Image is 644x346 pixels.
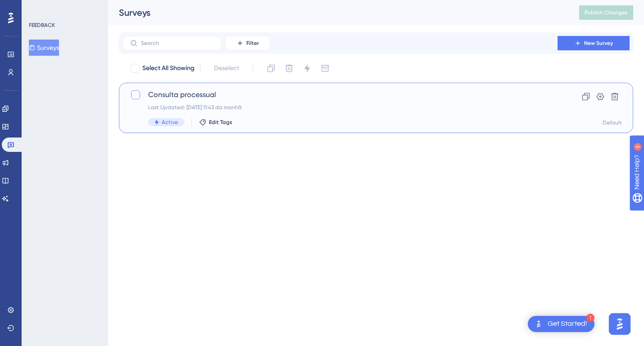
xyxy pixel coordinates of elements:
div: 1 [586,314,594,322]
span: Filter [246,40,259,47]
button: Filter [225,36,270,50]
span: Edit Tags [209,119,232,126]
span: Need Help? [21,2,56,13]
span: Publish Changes [585,9,628,16]
div: 3 [63,4,65,12]
input: Search [141,40,214,46]
div: Surveys [119,6,557,19]
button: Edit Tags [199,119,232,126]
button: Deselect [206,60,247,76]
span: Deselect [214,63,239,74]
iframe: UserGuiding AI Assistant Launcher [606,311,633,337]
span: Active [162,119,178,126]
button: Publish Changes [579,5,633,20]
span: Consulta processual [148,89,532,100]
span: New Survey [584,40,613,47]
div: Get Started! [548,319,587,329]
div: Open Get Started! checklist, remaining modules: 1 [528,316,594,332]
button: New Survey [558,36,630,50]
div: Default [603,119,622,126]
div: Last Updated: [DATE] 11:43 da manhã [148,104,532,111]
span: Select All Showing [142,63,195,74]
img: launcher-image-alternative-text [533,319,544,329]
div: FEEDBACK [29,22,55,29]
button: Surveys [29,40,59,56]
